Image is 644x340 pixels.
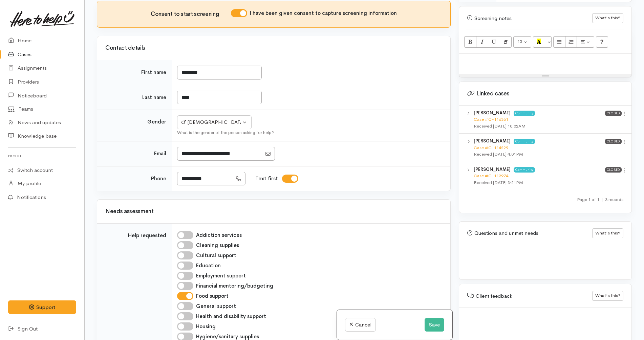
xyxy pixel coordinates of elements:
[474,123,605,130] div: Received [DATE] 10:02AM
[467,15,592,22] div: Screening notes
[533,36,545,48] button: Recent Color
[147,118,166,126] label: Gender
[514,111,535,116] span: Community
[8,300,76,314] button: Support
[196,323,216,331] label: Housing
[601,197,603,202] span: |
[565,36,577,48] button: Ordered list (CTRL+SHIFT+NUM8)
[177,115,252,129] button: Male
[596,36,608,48] button: Help
[181,118,241,126] div: [DEMOGRAPHIC_DATA]
[474,179,605,186] div: Received [DATE] 3:21PM
[196,272,246,280] label: Employment support
[151,175,166,183] label: Phone
[151,11,231,18] h3: Consent to start screening
[196,252,236,259] label: Cultural support
[425,318,444,332] button: Save
[8,152,76,161] h6: Profile
[141,69,166,76] label: First name
[513,36,531,48] button: Font Size
[196,282,273,290] label: Financial mentoring/budgeting
[514,139,535,144] span: Community
[500,36,512,48] button: Remove Font Style (CTRL+\)
[577,197,623,202] small: Page 1 of 1 3 records
[177,129,442,136] div: What is the gender of the person asking for help?
[250,9,397,17] label: I have been given consent to capture screening information
[592,13,623,23] button: What's this?
[196,231,242,239] label: Addiction services
[592,228,623,238] button: What's this?
[517,39,522,44] span: 15
[474,151,605,158] div: Received [DATE] 4:01PM
[605,111,622,116] span: Closed
[514,167,535,173] span: Community
[474,173,508,179] a: Case #C-113974
[105,208,442,215] h3: Needs assessment
[474,116,508,122] a: Case #C-116361
[488,36,500,48] button: Underline (CTRL+U)
[154,150,166,158] label: Email
[196,302,236,310] label: General support
[474,166,511,172] b: [PERSON_NAME]
[459,74,631,77] div: Resize
[577,36,594,48] button: Paragraph
[345,318,376,332] a: Cancel
[545,36,552,48] button: More Color
[467,292,592,300] div: Client feedback
[474,110,511,116] b: [PERSON_NAME]
[196,262,221,270] label: Education
[605,139,622,144] span: Closed
[553,36,565,48] button: Unordered list (CTRL+SHIFT+NUM7)
[467,229,592,237] div: Questions and unmet needs
[256,175,278,183] label: Text first
[474,138,511,144] b: [PERSON_NAME]
[605,167,622,173] span: Closed
[196,313,266,320] label: Health and disability support
[464,36,476,48] button: Bold (CTRL+B)
[474,145,508,151] a: Case #C-114229
[196,292,229,300] label: Food support
[196,242,239,249] label: Cleaning supplies
[476,36,488,48] button: Italic (CTRL+I)
[142,94,166,101] label: Last name
[467,90,623,97] h3: Linked cases
[592,291,623,301] button: What's this?
[105,45,442,51] h3: Contact details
